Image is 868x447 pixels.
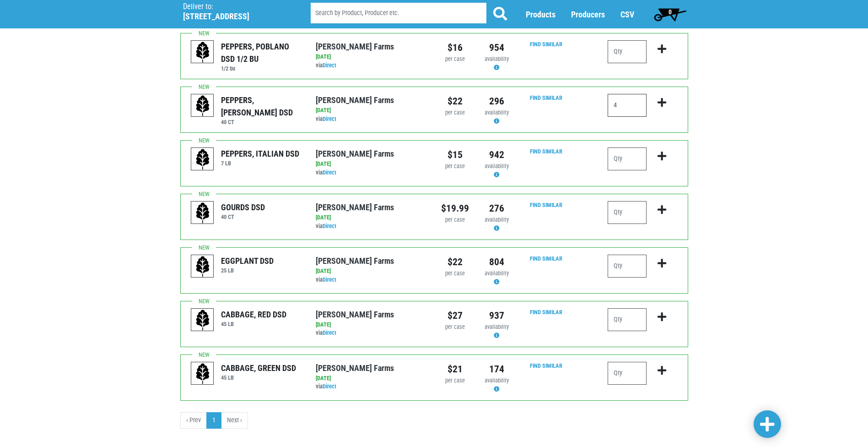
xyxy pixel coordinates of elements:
[316,374,427,383] div: [DATE]
[485,270,509,277] span: availability
[221,213,265,220] h6: 40 CT
[441,376,469,385] div: per case
[441,147,469,162] div: $15
[221,160,299,167] h6: 7 LB
[221,119,302,125] h6: 40 CT
[221,94,302,119] div: PEPPERS, [PERSON_NAME] DSD
[316,115,427,124] div: via
[669,8,672,16] span: 0
[485,163,509,169] span: availability
[530,41,562,48] a: Find Similar
[323,223,336,229] a: Direct
[191,255,214,278] img: placeholder-variety-43d6402dacf2d531de610a020419775a.svg
[316,256,394,266] a: [PERSON_NAME] Farms
[608,94,647,117] input: Qty
[221,255,274,267] div: EGGPLANT DSD
[483,255,511,269] div: 804
[620,10,634,19] a: CSV
[323,383,336,390] a: Direct
[483,362,511,376] div: 174
[483,147,511,162] div: 942
[221,267,274,274] h6: 25 LB
[221,374,296,381] h6: 45 LB
[316,160,427,169] div: [DATE]
[441,40,469,55] div: $16
[483,94,511,109] div: 296
[323,169,336,176] a: Direct
[441,94,469,109] div: $22
[483,201,511,216] div: 276
[608,201,647,224] input: Qty
[483,308,511,323] div: 937
[191,202,214,224] img: placeholder-variety-43d6402dacf2d531de610a020419775a.svg
[316,106,427,115] div: [DATE]
[530,94,562,101] a: Find Similar
[316,267,427,276] div: [DATE]
[221,65,302,72] h6: 1/2 bu
[441,109,469,117] div: per case
[441,269,469,278] div: per case
[323,329,336,336] a: Direct
[441,255,469,269] div: $22
[316,95,394,105] a: [PERSON_NAME] Farms
[316,61,427,70] div: via
[485,323,509,330] span: availability
[191,148,214,171] img: placeholder-variety-43d6402dacf2d531de610a020419775a.svg
[316,363,394,373] a: [PERSON_NAME] Farms
[221,40,302,65] div: PEPPERS, POBLANO DSD 1/2 BU
[316,382,427,391] div: via
[323,115,336,122] a: Direct
[316,321,427,329] div: [DATE]
[316,149,394,158] a: [PERSON_NAME] Farms
[530,255,562,262] a: Find Similar
[316,42,394,51] a: [PERSON_NAME] Farms
[183,11,287,22] h5: [STREET_ADDRESS]
[526,10,555,19] a: Products
[441,162,469,171] div: per case
[608,308,647,331] input: Qty
[650,5,690,23] a: 0
[316,53,427,61] div: [DATE]
[571,10,605,19] a: Producers
[323,276,336,283] a: Direct
[316,169,427,177] div: via
[191,362,214,385] img: placeholder-variety-43d6402dacf2d531de610a020419775a.svg
[183,2,287,11] p: Deliver to:
[221,362,296,374] div: CABBAGE, GREEN DSD
[485,377,509,384] span: availability
[483,40,511,55] div: 954
[608,362,647,385] input: Qty
[316,202,394,212] a: [PERSON_NAME] Farms
[180,412,688,429] nav: pager
[441,362,469,376] div: $21
[316,276,427,284] div: via
[441,308,469,323] div: $27
[191,94,214,117] img: placeholder-variety-43d6402dacf2d531de610a020419775a.svg
[530,309,562,316] a: Find Similar
[221,147,299,160] div: PEPPERS, ITALIAN DSD
[530,202,562,208] a: Find Similar
[485,109,509,116] span: availability
[221,321,286,327] h6: 45 LB
[316,222,427,231] div: via
[530,148,562,155] a: Find Similar
[206,412,221,429] a: 1
[311,3,486,23] input: Search by Product, Producer etc.
[441,323,469,332] div: per case
[441,216,469,224] div: per case
[441,55,469,64] div: per case
[316,310,394,319] a: [PERSON_NAME] Farms
[608,255,647,278] input: Qty
[316,213,427,222] div: [DATE]
[441,201,469,216] div: $19.99
[221,308,286,321] div: CABBAGE, RED DSD
[316,329,427,338] div: via
[530,362,562,369] a: Find Similar
[485,216,509,223] span: availability
[323,62,336,69] a: Direct
[485,55,509,62] span: availability
[608,40,647,63] input: Qty
[608,147,647,170] input: Qty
